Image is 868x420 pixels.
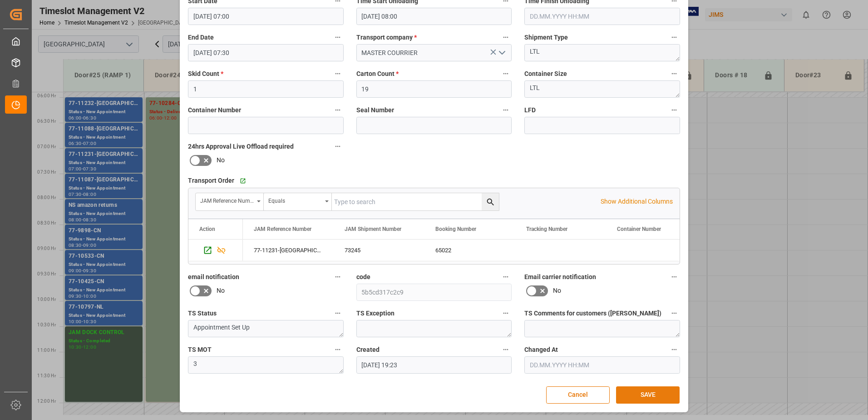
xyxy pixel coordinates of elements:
[356,105,394,115] span: Seal Number
[500,104,512,116] button: Seal Number
[188,33,214,42] span: End Date
[424,240,515,261] div: 65022
[524,309,661,318] span: TS Comments for customers ([PERSON_NAME])
[524,345,558,355] span: Changed At
[188,272,239,282] span: email notification
[553,286,561,295] span: No
[217,155,225,165] span: No
[196,193,264,210] button: open menu
[188,309,217,318] span: TS Status
[546,386,610,404] button: Cancel
[500,31,512,43] button: Transport company *
[188,8,344,25] input: DD.MM.YYYY HH:MM
[188,356,344,374] textarea: 3
[345,226,401,232] span: JAM Shipment Number
[356,33,417,42] span: Transport company
[617,226,661,232] span: Container Number
[356,309,395,318] span: TS Exception
[217,286,225,295] span: No
[524,33,568,42] span: Shipment Type
[500,68,512,80] button: Carton Count *
[616,386,680,404] button: SAVE
[524,44,680,61] textarea: LTL
[332,104,344,116] button: Container Number
[526,226,567,232] span: Tracking Number
[254,226,311,232] span: JAM Reference Number
[332,31,344,43] button: End Date
[482,193,499,210] button: search button
[200,195,254,205] div: JAM Reference Number
[199,226,215,232] div: Action
[524,69,567,79] span: Container Size
[188,320,344,337] textarea: Appointment Set Up
[332,271,344,283] button: email notification
[188,240,243,261] div: Press SPACE to select this row.
[524,272,596,282] span: Email carrier notification
[264,193,332,210] button: open menu
[268,195,322,205] div: Equals
[668,68,680,80] button: Container Size
[332,68,344,80] button: Skid Count *
[356,272,370,282] span: code
[500,307,512,319] button: TS Exception
[334,240,424,261] div: 73245
[524,8,680,25] input: DD.MM.YYYY HH:MM
[435,226,476,232] span: Booking Number
[524,356,680,374] input: DD.MM.YYYY HH:MM
[356,356,512,374] input: DD.MM.YYYY HH:MM
[356,69,399,79] span: Carton Count
[524,105,536,115] span: LFD
[332,307,344,319] button: TS Status
[524,80,680,98] textarea: LTL
[356,345,380,355] span: Created
[188,69,223,79] span: Skid Count
[188,44,344,61] input: DD.MM.YYYY HH:MM
[495,46,508,60] button: open menu
[243,240,334,261] div: 77-11231-[GEOGRAPHIC_DATA]
[356,8,512,25] input: DD.MM.YYYY HH:MM
[668,271,680,283] button: Email carrier notification
[500,271,512,283] button: code
[332,140,344,152] button: 24hrs Approval Live Offload required
[668,31,680,43] button: Shipment Type
[188,176,234,185] span: Transport Order
[188,142,294,151] span: 24hrs Approval Live Offload required
[332,193,499,210] input: Type to search
[668,307,680,319] button: TS Comments for customers ([PERSON_NAME])
[188,105,241,115] span: Container Number
[601,197,673,206] p: Show Additional Columns
[668,104,680,116] button: LFD
[500,344,512,355] button: Created
[332,344,344,355] button: TS MOT
[188,345,212,355] span: TS MOT
[668,344,680,355] button: Changed At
